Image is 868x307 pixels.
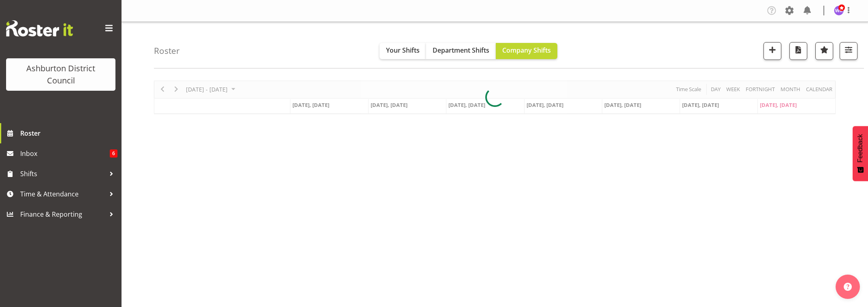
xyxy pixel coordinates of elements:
img: Rosterit website logo [6,20,73,36]
span: Company Shifts [502,46,551,55]
span: Inbox [20,147,110,160]
button: Add a new shift [763,42,781,60]
button: Filter Shifts [840,42,857,60]
div: Ashburton District Council [14,62,107,87]
img: help-xxl-2.png [844,283,852,291]
button: Department Shifts [426,43,496,59]
span: Your Shifts [386,46,420,55]
button: Company Shifts [496,43,557,59]
span: Feedback [857,134,864,162]
img: wendy-keepa436.jpg [834,6,844,15]
span: Shifts [20,168,105,180]
button: Highlight an important date within the roster. [815,42,833,60]
span: Department Shifts [433,46,489,55]
span: Roster [20,127,117,139]
h4: Roster [154,46,180,55]
button: Download a PDF of the roster according to the set date range. [789,42,807,60]
button: Your Shifts [380,43,426,59]
span: Time & Attendance [20,188,105,200]
span: 6 [110,149,117,158]
button: Feedback - Show survey [853,126,868,181]
span: Finance & Reporting [20,208,105,220]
